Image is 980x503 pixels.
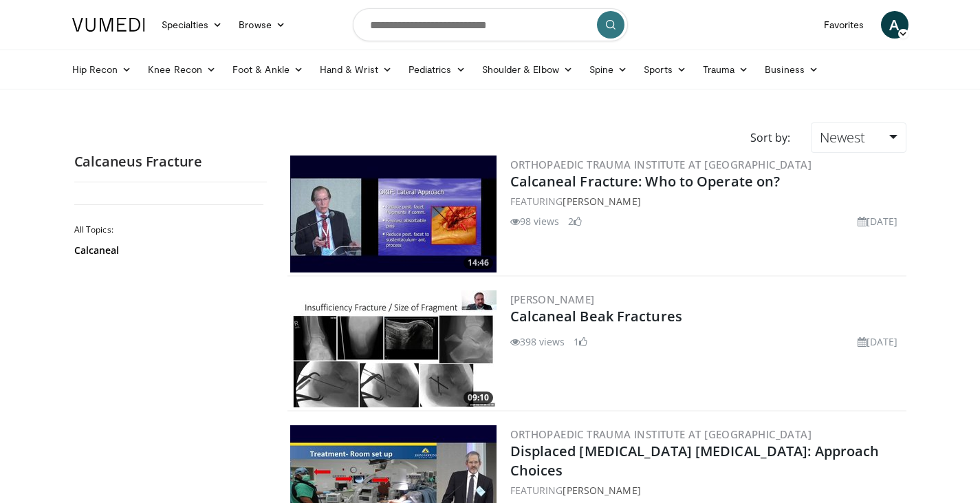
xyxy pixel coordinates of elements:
[820,128,865,147] span: Newest
[756,56,827,83] a: Business
[290,290,497,407] img: 6caebe36-aefd-4578-8f2d-745bf145545c.300x170_q85_crop-smart_upscale.jpg
[510,194,904,208] div: FEATURING
[290,290,497,407] a: 09:10
[400,56,474,83] a: Pediatrics
[510,442,880,480] a: Displaced [MEDICAL_DATA] [MEDICAL_DATA]: Approach Choices
[510,214,560,228] li: 98 views
[290,156,497,272] a: 14:46
[290,156,497,272] img: 31f4a5f3-3bd7-4556-92dc-e748a43f3482.300x170_q85_crop-smart_upscale.jpg
[74,244,260,257] a: Calcaneal
[510,427,812,441] a: Orthopaedic Trauma Institute at [GEOGRAPHIC_DATA]
[858,334,898,349] li: [DATE]
[574,334,587,349] li: 1
[510,483,904,497] div: FEATURING
[153,11,231,39] a: Specialties
[811,122,906,153] a: Newest
[635,56,695,83] a: Sports
[312,56,400,83] a: Hand & Wrist
[464,257,493,269] span: 14:46
[568,214,582,228] li: 2
[72,18,145,32] img: VuMedi Logo
[581,56,635,83] a: Spine
[858,214,898,228] li: [DATE]
[510,307,682,325] a: Calcaneal Beak Fractures
[881,11,908,39] a: A
[140,56,224,83] a: Knee Recon
[464,392,493,404] span: 09:10
[695,56,757,83] a: Trauma
[64,56,140,83] a: Hip Recon
[353,8,628,41] input: Search topics, interventions
[74,153,267,171] h2: Calcaneus Fracture
[510,334,565,349] li: 398 views
[510,172,781,191] a: Calcaneal Fracture: Who to Operate on?
[740,122,801,153] div: Sort by:
[230,11,294,39] a: Browse
[74,224,263,235] h2: All Topics:
[510,292,595,306] a: [PERSON_NAME]
[224,56,312,83] a: Foot & Ankle
[563,195,640,208] a: [PERSON_NAME]
[510,158,812,171] a: Orthopaedic Trauma Institute at [GEOGRAPHIC_DATA]
[563,484,640,497] a: [PERSON_NAME]
[816,11,873,39] a: Favorites
[474,56,581,83] a: Shoulder & Elbow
